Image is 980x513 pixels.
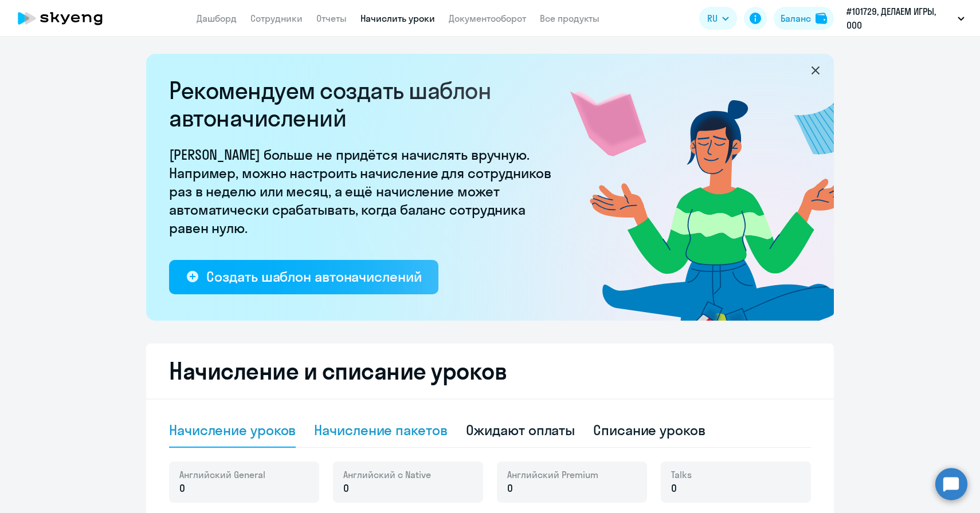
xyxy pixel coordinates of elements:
[197,13,237,24] a: Дашборд
[169,260,438,294] button: Создать шаблон автоначислений
[360,13,435,24] a: Начислить уроки
[169,357,811,385] h2: Начисление и списание уроков
[774,7,834,30] button: Балансbalance
[781,11,811,25] div: Баланс
[250,13,303,24] a: Сотрудники
[466,421,575,439] div: Ожидают оплаты
[343,468,431,481] span: Английский с Native
[179,481,185,496] span: 0
[449,13,526,24] a: Документооборот
[816,13,827,24] img: balance
[507,481,513,496] span: 0
[540,13,599,24] a: Все продукты
[699,7,737,30] button: RU
[841,5,970,32] button: #101729, ДЕЛАЕМ ИГРЫ, ООО
[343,481,349,496] span: 0
[169,77,559,132] h2: Рекомендуем создать шаблон автоначислений
[671,468,692,481] span: Talks
[316,13,347,24] a: Отчеты
[846,5,953,32] p: #101729, ДЕЛАЕМ ИГРЫ, ООО
[314,421,447,439] div: Начисление пакетов
[206,267,421,286] div: Создать шаблон автоначислений
[507,468,598,481] span: Английский Premium
[179,468,265,481] span: Английский General
[671,481,677,496] span: 0
[593,421,705,439] div: Списание уроков
[169,421,296,439] div: Начисление уроков
[707,11,718,25] span: RU
[169,145,559,237] p: [PERSON_NAME] больше не придётся начислять вручную. Например, можно настроить начисление для сотр...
